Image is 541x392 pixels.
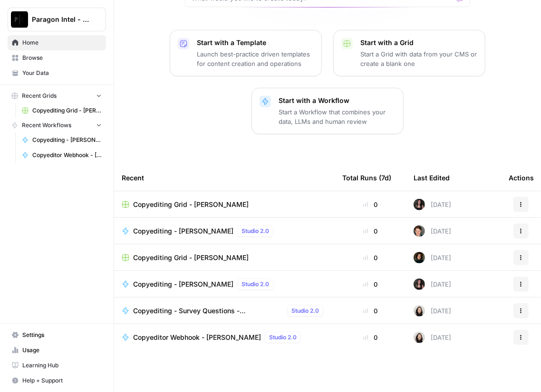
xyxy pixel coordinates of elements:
[8,65,106,81] a: Your Data
[414,305,451,317] div: [DATE]
[18,148,106,163] a: Copyeditor Webhook - [PERSON_NAME]
[18,132,106,148] a: Copyediting - [PERSON_NAME]
[251,88,404,134] button: Start with a WorkflowStart a Workflow that combines your data, LLMs and human review
[242,280,269,289] span: Studio 2.0
[133,200,249,209] span: Copyediting Grid - [PERSON_NAME]
[414,279,425,290] img: 5nlru5lqams5xbrbfyykk2kep4hl
[414,332,451,343] div: [DATE]
[360,38,477,47] p: Start with a Grid
[414,252,451,263] div: [DATE]
[22,121,71,130] span: Recent Workflows
[342,333,398,342] div: 0
[11,11,28,28] img: Paragon Intel - Copyediting Logo
[122,253,327,262] a: Copyediting Grid - [PERSON_NAME]
[18,103,106,118] a: Copyediting Grid - [PERSON_NAME]
[414,332,425,343] img: t5ef5oef8zpw1w4g2xghobes91mw
[414,252,425,263] img: trpfjrwlykpjh1hxat11z5guyxrg
[342,280,398,289] div: 0
[414,305,425,317] img: t5ef5oef8zpw1w4g2xghobes91mw
[342,226,398,236] div: 0
[8,50,106,65] a: Browse
[414,165,450,191] div: Last Edited
[414,199,451,210] div: [DATE]
[414,199,425,210] img: 5nlru5lqams5xbrbfyykk2kep4hl
[342,165,391,191] div: Total Runs (7d)
[22,361,102,370] span: Learning Hub
[269,333,297,342] span: Studio 2.0
[122,305,327,317] a: Copyediting - Survey Questions - [PERSON_NAME]Studio 2.0
[509,165,534,191] div: Actions
[197,38,314,47] p: Start with a Template
[133,333,261,342] span: Copyeditor Webhook - [PERSON_NAME]
[414,225,451,237] div: [DATE]
[8,118,106,132] button: Recent Workflows
[197,49,314,68] p: Launch best-practice driven templates for content creation and operations
[122,279,327,290] a: Copyediting - [PERSON_NAME]Studio 2.0
[242,227,269,235] span: Studio 2.0
[22,38,102,47] span: Home
[333,30,485,76] button: Start with a GridStart a Grid with data from your CMS or create a blank one
[22,376,102,385] span: Help + Support
[32,15,89,24] span: Paragon Intel - Copyediting
[22,92,57,100] span: Recent Grids
[360,49,477,68] p: Start a Grid with data from your CMS or create a blank one
[8,35,106,50] a: Home
[8,343,106,358] a: Usage
[122,332,327,343] a: Copyeditor Webhook - [PERSON_NAME]Studio 2.0
[8,327,106,343] a: Settings
[342,253,398,262] div: 0
[32,151,102,159] span: Copyeditor Webhook - [PERSON_NAME]
[32,106,102,115] span: Copyediting Grid - [PERSON_NAME]
[8,373,106,388] button: Help + Support
[122,225,327,237] a: Copyediting - [PERSON_NAME]Studio 2.0
[133,280,233,289] span: Copyediting - [PERSON_NAME]
[414,279,451,290] div: [DATE]
[342,200,398,209] div: 0
[170,30,322,76] button: Start with a TemplateLaunch best-practice driven templates for content creation and operations
[22,54,102,62] span: Browse
[342,306,398,316] div: 0
[122,200,327,209] a: Copyediting Grid - [PERSON_NAME]
[133,306,283,316] span: Copyediting - Survey Questions - [PERSON_NAME]
[22,69,102,77] span: Your Data
[279,96,396,105] p: Start with a Workflow
[22,331,102,339] span: Settings
[279,107,396,126] p: Start a Workflow that combines your data, LLMs and human review
[122,165,327,191] div: Recent
[414,225,425,237] img: qw00ik6ez51o8uf7vgx83yxyzow9
[8,358,106,373] a: Learning Hub
[8,8,106,31] button: Workspace: Paragon Intel - Copyediting
[133,226,233,236] span: Copyediting - [PERSON_NAME]
[22,346,102,355] span: Usage
[291,307,319,315] span: Studio 2.0
[8,89,106,103] button: Recent Grids
[133,253,249,262] span: Copyediting Grid - [PERSON_NAME]
[32,136,102,144] span: Copyediting - [PERSON_NAME]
